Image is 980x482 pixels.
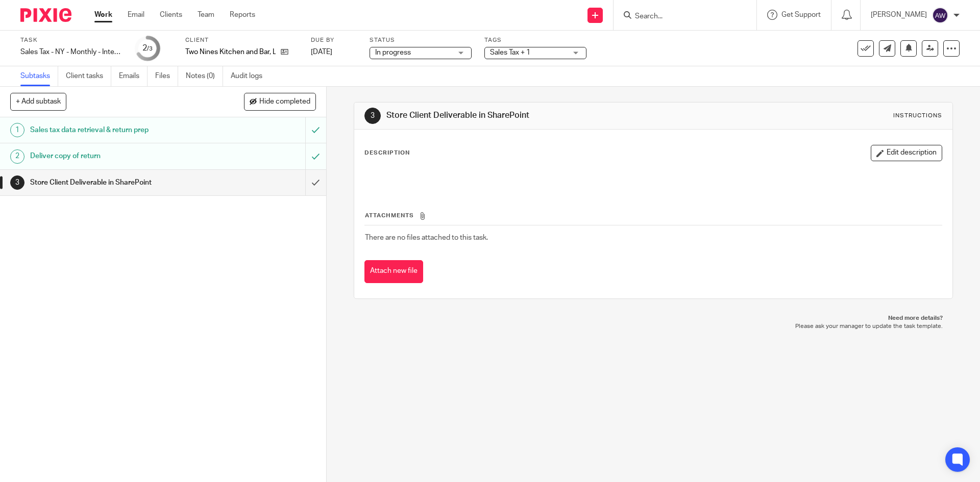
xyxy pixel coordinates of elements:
img: svg%3E [932,7,948,23]
p: [PERSON_NAME] [871,10,927,20]
a: Notes (0) [186,66,223,86]
a: Files [155,66,178,86]
span: Attachments [365,213,414,218]
label: Task [20,36,122,44]
a: Audit logs [231,66,270,86]
a: Subtasks [20,66,58,86]
a: Email [128,10,144,20]
span: [DATE] [311,48,332,56]
label: Tags [484,36,586,44]
img: Pixie [20,8,71,22]
button: Attach new file [364,260,423,283]
h1: Store Client Deliverable in SharePoint [386,110,675,121]
span: Get Support [781,11,821,18]
span: In progress [375,49,411,56]
div: Instructions [893,112,942,120]
small: /3 [147,46,153,52]
button: + Add subtask [10,93,66,110]
a: Client tasks [66,66,111,86]
label: Client [185,36,298,44]
h1: Deliver copy of return [30,148,207,164]
a: Clients [160,10,182,20]
p: Please ask your manager to update the task template. [364,322,942,331]
label: Status [370,36,472,44]
div: 3 [364,108,381,124]
span: Sales Tax + 1 [490,49,530,56]
button: Hide completed [244,93,316,110]
a: Team [198,10,214,20]
a: Work [94,10,112,20]
p: Need more details? [364,314,942,322]
span: Hide completed [259,98,310,106]
p: Two Nines Kitchen and Bar, LLC [185,47,276,57]
h1: Sales tax data retrieval & return prep [30,122,207,138]
div: 1 [10,123,24,137]
a: Emails [119,66,148,86]
div: 2 [10,149,24,164]
button: Edit description [871,145,942,161]
div: 3 [10,175,24,190]
p: Description [364,149,410,157]
div: 2 [142,42,153,54]
input: Search [634,12,726,21]
div: Sales Tax - NY - Monthly - Internally Generated [20,47,122,57]
a: Reports [230,10,255,20]
label: Due by [311,36,357,44]
span: There are no files attached to this task. [365,234,488,241]
h1: Store Client Deliverable in SharePoint [30,175,207,190]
